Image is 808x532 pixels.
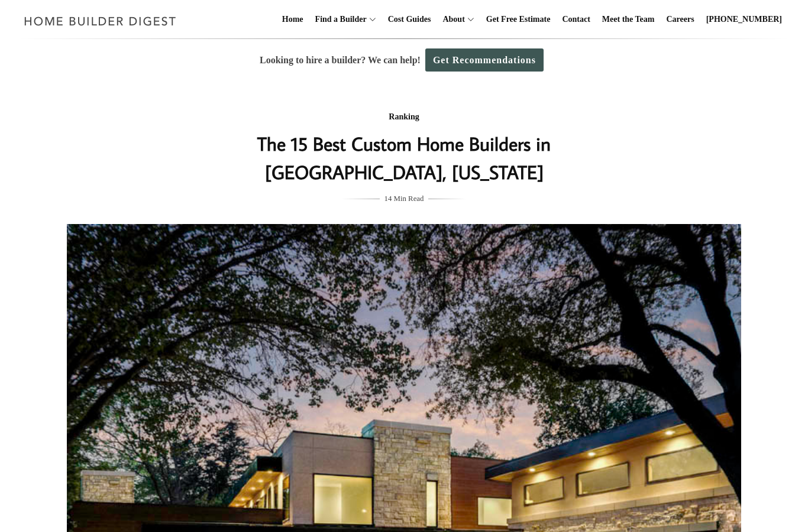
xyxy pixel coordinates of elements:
[438,1,464,38] a: About
[384,192,424,205] span: 14 Min Read
[277,1,308,38] a: Home
[19,9,182,33] img: Home Builder Digest
[557,1,594,38] a: Contact
[662,1,699,38] a: Careers
[597,1,660,38] a: Meet the Team
[702,1,787,38] a: [PHONE_NUMBER]
[425,48,544,72] a: Get Recommendations
[383,1,436,38] a: Cost Guides
[481,1,555,38] a: Get Free Estimate
[311,1,367,38] a: Find a Builder
[389,112,419,121] a: Ranking
[168,129,640,186] h1: The 15 Best Custom Home Builders in [GEOGRAPHIC_DATA], [US_STATE]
